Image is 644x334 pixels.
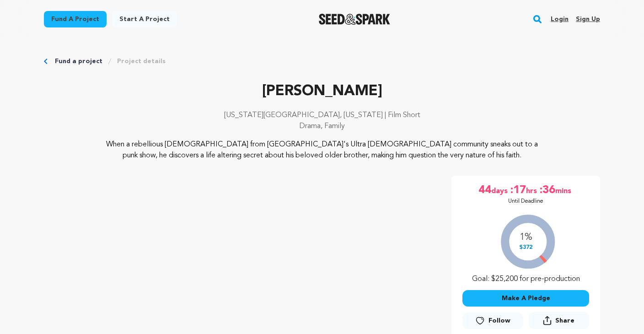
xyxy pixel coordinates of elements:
span: Follow [488,316,510,325]
p: Drama, Family [44,121,600,132]
span: Share [529,312,589,333]
span: Share [555,316,574,325]
a: Project details [117,57,166,66]
button: Share [529,312,589,329]
div: Breadcrumb [44,57,600,66]
p: When a rebellious [DEMOGRAPHIC_DATA] from [GEOGRAPHIC_DATA]'s Ultra [DEMOGRAPHIC_DATA] community ... [100,139,545,161]
a: Fund a project [44,11,107,27]
span: :36 [539,183,555,198]
a: Sign up [576,12,600,27]
a: Start a project [112,11,177,27]
span: mins [555,183,573,198]
span: days [491,183,510,198]
span: :17 [510,183,526,198]
a: Login [551,12,569,27]
span: 44 [478,183,491,198]
p: [PERSON_NAME] [44,81,600,102]
a: Seed&Spark Homepage [319,14,391,25]
p: Until Deadline [508,198,543,205]
span: hrs [526,183,539,198]
a: Fund a project [55,57,102,66]
a: Follow [462,312,523,329]
p: [US_STATE][GEOGRAPHIC_DATA], [US_STATE] | Film Short [44,110,600,121]
button: Make A Pledge [462,290,589,307]
img: Seed&Spark Logo Dark Mode [319,14,391,25]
